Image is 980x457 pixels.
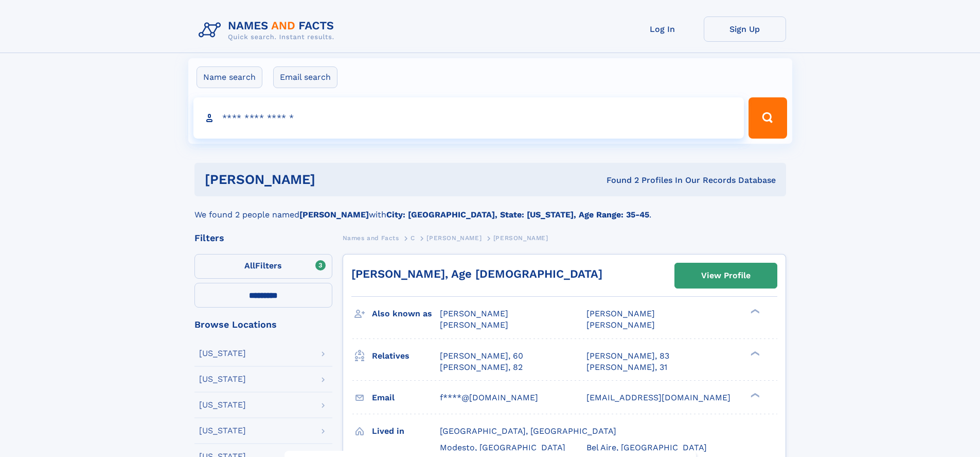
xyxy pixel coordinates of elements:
span: [PERSON_NAME] [586,320,655,330]
div: [US_STATE] [199,427,246,435]
a: Names and Facts [343,231,399,244]
b: City: [GEOGRAPHIC_DATA], State: [US_STATE], Age Range: 35-45 [386,210,649,219]
span: [PERSON_NAME] [440,320,508,330]
a: Sign Up [704,16,786,42]
a: [PERSON_NAME], 83 [586,350,669,362]
h3: Email [372,389,440,407]
a: C [411,231,415,244]
a: Log In [621,16,704,42]
div: We found 2 people named with . [194,196,786,221]
b: [PERSON_NAME] [299,210,369,219]
span: [PERSON_NAME] [440,309,508,318]
div: [US_STATE] [199,375,246,383]
h3: Also known as [372,305,440,323]
div: Found 2 Profiles In Our Records Database [461,175,776,186]
div: ❯ [748,350,760,357]
a: [PERSON_NAME], 82 [440,362,523,373]
button: Search Button [749,97,787,139]
label: Name search [197,66,262,88]
span: [GEOGRAPHIC_DATA], [GEOGRAPHIC_DATA] [440,426,616,436]
span: [PERSON_NAME] [586,309,655,318]
div: Filters [194,233,332,243]
span: [EMAIL_ADDRESS][DOMAIN_NAME] [586,393,730,402]
a: [PERSON_NAME], 60 [440,350,523,362]
div: ❯ [748,308,760,315]
span: [PERSON_NAME] [426,234,482,242]
span: C [411,234,415,242]
div: [US_STATE] [199,349,246,358]
a: View Profile [675,263,777,288]
div: View Profile [701,264,751,287]
img: Logo Names and Facts [194,16,343,44]
input: search input [193,97,744,139]
div: ❯ [748,392,760,398]
label: Email search [273,66,337,88]
span: [PERSON_NAME] [493,234,548,242]
label: Filters [194,254,332,279]
span: All [244,261,255,270]
a: [PERSON_NAME] [426,231,482,244]
h3: Relatives [372,347,440,365]
span: Bel Aire, [GEOGRAPHIC_DATA] [586,443,707,452]
span: Modesto, [GEOGRAPHIC_DATA] [440,443,565,452]
a: [PERSON_NAME], 31 [586,362,667,373]
div: Browse Locations [194,320,332,329]
h1: [PERSON_NAME] [205,173,461,186]
h3: Lived in [372,422,440,440]
a: [PERSON_NAME], Age [DEMOGRAPHIC_DATA] [351,267,602,280]
div: [US_STATE] [199,401,246,409]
